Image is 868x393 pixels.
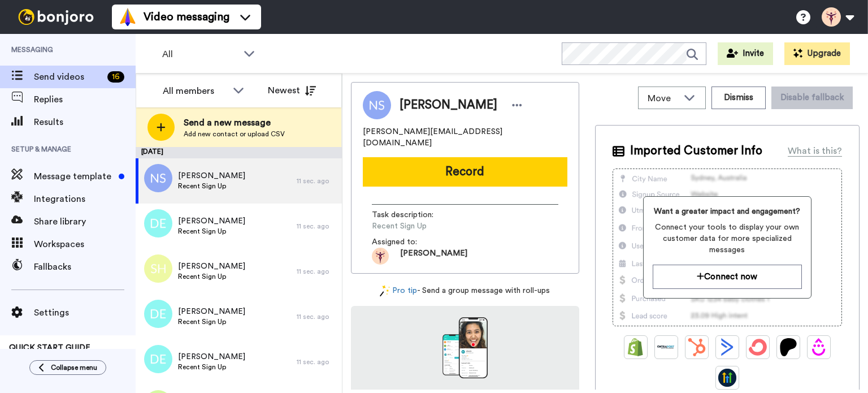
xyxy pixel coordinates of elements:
span: Collapse menu [51,363,97,372]
span: [PERSON_NAME][EMAIL_ADDRESS][DOMAIN_NAME] [363,126,567,149]
img: ACg8ocK7XC81yBdYgZkhs1G4U3NROMz6Bgl2WWEro-60_G3wm1kkstg=s96-c [372,248,389,265]
div: All members [163,84,227,98]
span: Integrations [34,192,136,206]
span: Recent Sign Up [178,272,245,281]
div: 11 sec. ago [297,312,336,321]
img: Hubspot [688,338,706,356]
img: GoHighLevel [718,369,736,387]
div: 11 sec. ago [297,222,336,231]
span: [PERSON_NAME] [178,261,245,272]
span: Assigned to: [372,236,451,248]
button: Newest [259,79,324,102]
div: 11 sec. ago [297,357,336,366]
img: Ontraport [657,338,675,356]
a: Pro tip [380,285,417,297]
img: Shopify [627,338,645,356]
div: - Send a group message with roll-ups [351,285,579,297]
span: [PERSON_NAME] [178,351,245,362]
span: Add new contact or upload CSV [184,129,285,139]
button: Connect now [653,265,802,289]
img: vm-color.svg [119,8,137,26]
button: Invite [718,42,773,65]
span: [PERSON_NAME] [400,97,497,114]
span: Workspaces [34,237,136,251]
img: de.png [144,300,172,328]
img: download [442,317,488,378]
span: Fallbacks [34,260,136,274]
span: Results [34,115,136,129]
img: de.png [144,209,172,237]
div: 11 sec. ago [297,267,336,276]
span: [PERSON_NAME] [400,248,467,265]
span: Video messaging [144,9,229,25]
div: 11 sec. ago [297,176,336,185]
span: Want a greater impact and engagement? [653,206,802,217]
button: Collapse menu [29,360,106,375]
img: Drip [810,338,828,356]
img: bj-logo-header-white.svg [14,9,98,25]
span: Recent Sign Up [178,227,245,236]
span: Recent Sign Up [178,362,245,372]
div: What is this? [788,144,842,158]
div: 16 [107,71,124,83]
img: ActiveCampaign [718,338,736,356]
img: de.png [144,345,172,373]
img: ConvertKit [749,338,767,356]
img: sh.png [144,254,172,283]
span: Task description : [372,209,451,221]
span: [PERSON_NAME] [178,306,245,317]
span: Message template [34,170,114,183]
span: All [162,47,238,61]
span: Send videos [34,70,103,84]
span: Connect your tools to display your own customer data for more specialized messages [653,222,802,256]
button: Upgrade [784,42,850,65]
button: Record [363,157,567,187]
span: Replies [34,93,136,106]
span: Send a new message [184,116,285,129]
img: Image of Nishant Sharma [363,91,391,119]
div: [DATE] [136,147,342,158]
span: Share library [34,215,136,228]
span: Recent Sign Up [178,182,245,191]
span: Recent Sign Up [372,221,479,232]
span: Imported Customer Info [630,142,762,159]
span: [PERSON_NAME] [178,215,245,227]
button: Disable fallback [771,87,853,109]
span: Recent Sign Up [178,317,245,326]
img: Patreon [779,338,797,356]
span: [PERSON_NAME] [178,170,245,182]
span: Move [648,92,678,105]
img: magic-wand.svg [380,285,390,297]
span: Settings [34,306,136,319]
span: QUICK START GUIDE [9,344,90,352]
img: ns.png [144,164,172,192]
button: Dismiss [711,87,766,109]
